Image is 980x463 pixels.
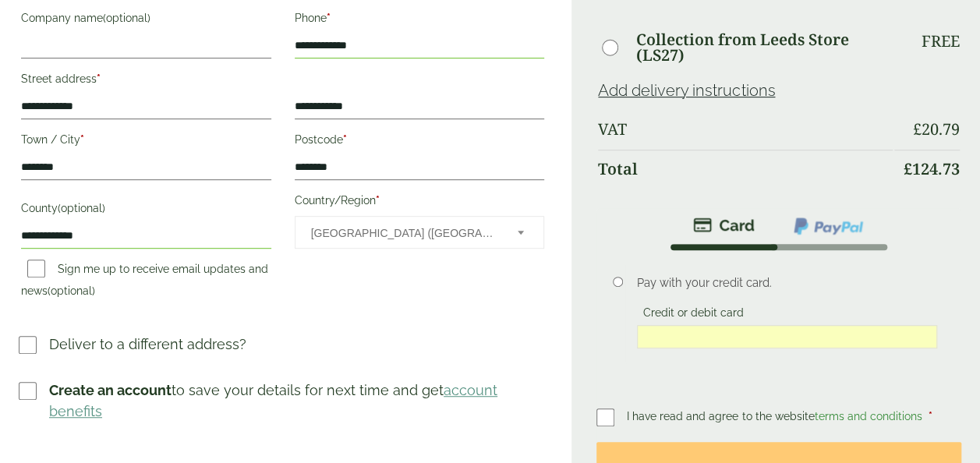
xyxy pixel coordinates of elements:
label: Collection from Leeds Store (LS27) [635,32,893,63]
p: to save your details for next time and get [49,380,547,422]
th: Total [598,150,893,188]
strong: Create an account [49,382,172,398]
abbr: required [97,72,101,85]
p: Pay with your credit card. [637,274,937,292]
span: (optional) [103,12,150,24]
bdi: 20.79 [913,118,960,140]
label: Company name [21,7,271,34]
img: stripe.png [693,216,755,235]
label: Postcode [295,129,545,155]
span: United Kingdom (UK) [311,217,497,249]
label: Country/Region [295,189,545,216]
abbr: required [928,410,932,422]
img: ppcp-gateway.png [792,216,865,236]
bdi: 124.73 [904,158,960,179]
label: Town / City [21,129,271,155]
span: £ [913,118,922,140]
label: Street address [21,68,271,94]
a: account benefits [49,382,497,419]
a: Add delivery instructions [598,81,775,100]
abbr: required [80,133,84,146]
span: (optional) [48,285,95,297]
a: terms and conditions [814,410,922,422]
span: Country/Region [295,216,545,249]
abbr: required [343,133,347,146]
iframe: Secure card payment input frame [642,330,932,344]
span: (optional) [58,202,105,214]
abbr: required [327,12,331,24]
p: Deliver to a different address? [49,334,246,355]
label: Sign me up to receive email updates and news [21,263,268,302]
p: Free [922,32,960,51]
abbr: required [376,194,380,207]
label: Phone [295,7,545,34]
span: £ [904,158,912,179]
input: Sign me up to receive email updates and news(optional) [27,260,45,277]
label: County [21,197,271,224]
th: VAT [598,111,893,148]
span: I have read and agree to the website [627,410,925,422]
label: Credit or debit card [637,306,750,323]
